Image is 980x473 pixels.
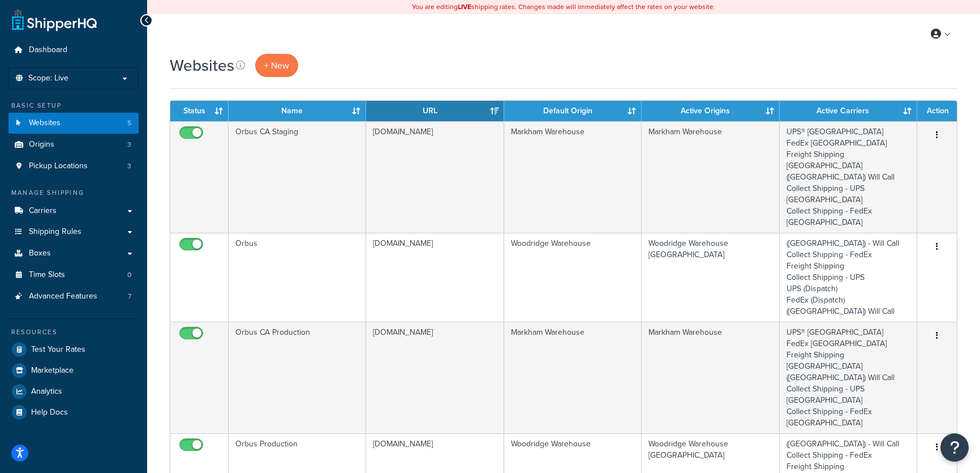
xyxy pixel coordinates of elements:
a: ShipperHQ Home [12,8,97,31]
a: Shipping Rules [8,221,139,242]
td: Orbus CA Production [229,322,366,433]
span: 5 [127,118,131,128]
span: 7 [128,292,131,301]
a: Help Docs [8,402,139,423]
button: Open Resource Center [940,433,969,462]
span: Pickup Locations [29,161,88,171]
span: Help Docs [31,408,68,417]
span: Dashboard [29,45,67,55]
span: Time Slots [29,270,65,280]
span: Origins [29,140,54,150]
span: Advanced Features [29,292,97,301]
span: Marketplace [31,366,74,376]
a: Time Slots 0 [8,265,139,285]
span: Scope: Live [28,74,68,83]
a: Boxes [8,243,139,264]
a: Websites 5 [8,113,139,134]
div: Basic Setup [8,101,139,110]
td: UPS® [GEOGRAPHIC_DATA] FedEx [GEOGRAPHIC_DATA] Freight Shipping [GEOGRAPHIC_DATA] ([GEOGRAPHIC_DA... [780,322,917,433]
td: [DOMAIN_NAME] [366,121,504,233]
span: Carriers [29,206,57,216]
td: Markham Warehouse [642,121,779,233]
th: Action [917,101,957,121]
span: 3 [127,161,131,171]
a: Carriers [8,201,139,221]
span: Boxes [29,249,51,258]
li: Time Slots [8,265,139,285]
span: Analytics [31,387,62,397]
a: Test Your Rates [8,339,139,360]
th: URL: activate to sort column ascending [366,101,504,121]
span: Websites [29,118,61,128]
li: Advanced Features [8,286,139,307]
th: Default Origin: activate to sort column ascending [504,101,642,121]
a: Dashboard [8,40,139,61]
span: 3 [127,140,131,150]
td: [DOMAIN_NAME] [366,233,504,322]
td: Orbus CA Staging [229,121,366,233]
a: Marketplace [8,360,139,381]
th: Name: activate to sort column ascending [229,101,366,121]
th: Status: activate to sort column ascending [170,101,229,121]
a: Pickup Locations 3 [8,156,139,177]
td: Orbus [229,233,366,322]
td: Woodridge Warehouse [GEOGRAPHIC_DATA] [642,233,779,322]
li: Origins [8,134,139,155]
td: Woodridge Warehouse [504,233,642,322]
th: Active Origins: activate to sort column ascending [642,101,779,121]
td: UPS® [GEOGRAPHIC_DATA] FedEx [GEOGRAPHIC_DATA] Freight Shipping [GEOGRAPHIC_DATA] ([GEOGRAPHIC_DA... [780,121,917,233]
td: Markham Warehouse [504,322,642,433]
a: Analytics [8,381,139,402]
span: Shipping Rules [29,227,81,237]
td: [DOMAIN_NAME] [366,322,504,433]
td: Markham Warehouse [642,322,779,433]
a: + New [255,54,298,77]
td: Markham Warehouse [504,121,642,233]
th: Active Carriers: activate to sort column ascending [780,101,917,121]
a: Origins 3 [8,134,139,155]
span: + New [264,59,289,72]
a: Advanced Features 7 [8,286,139,307]
li: Websites [8,113,139,134]
span: 0 [127,270,131,280]
h1: Websites [170,54,234,76]
b: LIVE [458,2,471,12]
li: Pickup Locations [8,156,139,177]
div: Manage Shipping [8,188,139,198]
div: Resources [8,327,139,337]
span: Test Your Rates [31,345,85,355]
td: ([GEOGRAPHIC_DATA]) - Will Call Collect Shipping - FedEx Freight Shipping Collect Shipping - UPS ... [780,233,917,322]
